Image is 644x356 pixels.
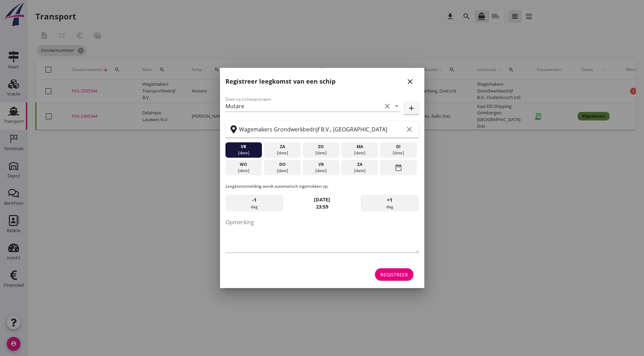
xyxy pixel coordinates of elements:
[227,161,260,168] div: wo
[393,102,401,110] i: arrow_drop_down
[225,77,335,86] h2: Registreer leegkomst van een schip
[227,168,260,174] div: [DATE]
[252,196,256,204] span: -1
[382,150,415,156] div: [DATE]
[314,196,330,203] strong: [DATE]
[225,101,382,112] input: Zoek op (scheeps)naam
[382,144,415,150] div: di
[304,150,337,156] div: [DATE]
[304,161,337,168] div: vr
[304,144,337,150] div: zo
[343,150,376,156] div: [DATE]
[361,195,419,211] div: dag
[343,161,376,168] div: za
[394,161,403,174] i: date_range
[343,168,376,174] div: [DATE]
[225,195,283,211] div: dag
[266,168,299,174] div: [DATE]
[239,124,404,135] input: Zoek op terminal of plaats
[375,268,413,281] button: Registreer
[407,104,415,112] i: add
[405,125,413,133] i: clear
[227,144,260,150] div: vr
[227,150,260,156] div: [DATE]
[383,102,391,110] i: clear
[380,271,408,278] div: Registreer
[387,196,392,204] span: +1
[343,144,376,150] div: ma
[316,203,328,210] strong: 23:59
[225,217,419,253] textarea: Opmerking
[266,144,299,150] div: za
[304,168,337,174] div: [DATE]
[266,150,299,156] div: [DATE]
[225,183,419,189] p: Leegkomstmelding wordt automatisch ingetrokken op:
[266,161,299,168] div: do
[406,77,414,86] i: close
